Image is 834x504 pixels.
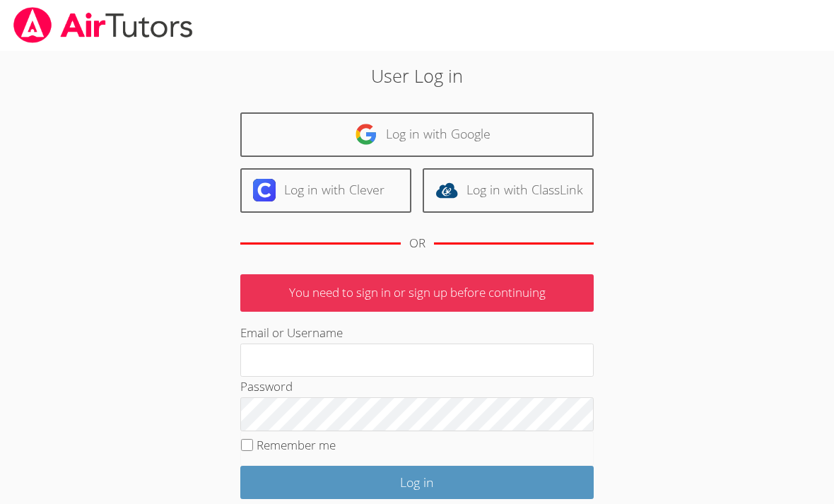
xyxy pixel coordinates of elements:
[253,179,276,201] img: clever-logo-6eab21bc6e7a338710f1a6ff85c0baf02591cd810cc4098c63d3a4b26e2feb20.svg
[12,7,194,43] img: airtutors_banner-c4298cdbf04f3fff15de1276eac7730deb9818008684d7c2e4769d2f7ddbe033.png
[240,324,343,341] label: Email or Username
[423,168,594,213] a: Log in with ClassLink
[240,466,594,499] input: Log in
[240,112,594,157] a: Log in with Google
[435,179,458,201] img: classlink-logo-d6bb404cc1216ec64c9a2012d9dc4662098be43eaf13dc465df04b49fa7ab582.svg
[240,168,411,213] a: Log in with Clever
[257,437,336,453] label: Remember me
[240,378,293,394] label: Password
[355,123,377,146] img: google-logo-50288ca7cdecda66e5e0955fdab243c47b7ad437acaf1139b6f446037453330a.svg
[409,233,425,254] div: OR
[192,62,642,89] h2: User Log in
[240,274,594,312] p: You need to sign in or sign up before continuing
